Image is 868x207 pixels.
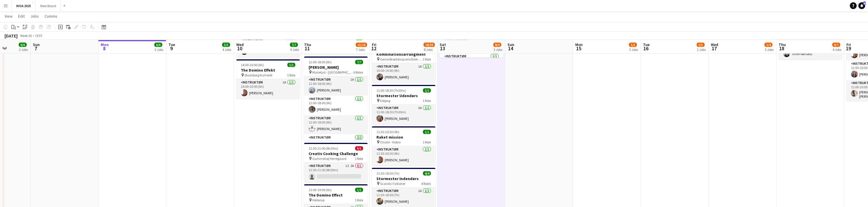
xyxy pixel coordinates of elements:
[304,57,368,141] div: 12:00-18:00 (6h)7/7[PERSON_NAME] Marielyst - [GEOGRAPHIC_DATA]6 RolesInstruktør1A1/112:00-18:00 (...
[372,135,435,140] h3: Raket mission
[236,79,300,99] app-card-role: Instruktør1A1/114:00-20:00 (6h)[PERSON_NAME]
[372,85,435,124] div: 11:00-18:30 (7h30m)1/1Stormester Udendørs Esbjerg1 RoleInstruktør3A1/111:00-18:30 (7h30m)[PERSON_...
[371,45,376,52] span: 12
[710,45,718,52] span: 17
[440,42,446,47] span: Sat
[833,47,841,52] div: 4 Jobs
[372,188,435,207] app-card-role: Instruktør1A1/111:30-18:30 (7h)[PERSON_NAME]
[290,47,299,52] div: 6 Jobs
[304,143,368,182] div: 12:30-21:00 (8h30m)0/1Creativ Cooking Challenge Gammelrøj Herregaard1 RoleInstruktør1I2A0/112:30-...
[287,63,295,67] span: 1/1
[312,198,325,202] span: Hellerup
[168,42,175,47] span: Tue
[32,45,40,52] span: 7
[18,14,25,19] span: Edit
[304,42,311,47] span: Thu
[30,14,39,19] span: Jobs
[304,115,368,134] app-card-role: Instruktør1/112:00-18:00 (6h)[PERSON_NAME]
[19,43,27,47] span: 6/6
[372,176,435,181] h3: Stormester Indendørs
[846,42,851,47] span: Fri
[355,156,363,161] span: 1 Role
[376,171,399,175] span: 11:30-18:30 (7h)
[355,60,363,64] span: 7/7
[304,76,368,96] app-card-role: Instruktør1A1/112:00-18:00 (6h)[PERSON_NAME]
[236,68,300,73] h3: The Domino Effekt
[575,42,583,47] span: Mon
[312,156,346,161] span: Gammelrøj Herregaard
[778,45,786,52] span: 18
[19,34,33,38] span: Week 36
[380,140,401,144] span: Onsild - Hobro
[304,151,368,156] h3: Creativ Cooking Challenge
[19,47,28,52] div: 3 Jobs
[643,42,650,47] span: Tue
[304,163,368,182] app-card-role: Instruktør1I2A0/112:30-21:00 (8h30m)
[309,146,338,150] span: 12:30-21:00 (8h30m)
[711,42,718,47] span: Wed
[28,12,41,20] a: Jobs
[372,43,435,83] app-job-card: 10:00-19:00 (9h)1/1Kombinationsarrangment Gerne Brædstrup området - [GEOGRAPHIC_DATA]1 RoleInstru...
[35,34,43,38] div: CEST
[304,193,368,198] h3: The Domino Effect
[380,99,390,103] span: Esbjerg
[423,171,431,175] span: 4/4
[372,105,435,124] app-card-role: Instruktør3A1/111:00-18:30 (7h30m)[PERSON_NAME]
[376,88,406,93] span: 11:00-18:30 (7h30m)
[12,0,36,11] button: WOA 2025
[304,65,368,70] h3: [PERSON_NAME]
[380,181,405,186] span: Scandic Falkoner
[36,0,61,11] button: New Board
[100,45,109,52] span: 8
[5,14,12,19] span: View
[241,63,264,67] span: 14:00-20:00 (6h)
[235,45,244,52] span: 10
[846,45,851,52] span: 19
[863,1,866,5] span: 6
[642,45,650,52] span: 16
[222,47,231,52] div: 4 Jobs
[168,45,175,52] span: 9
[312,70,353,74] span: Marielyst - [GEOGRAPHIC_DATA]
[303,45,311,52] span: 11
[424,47,435,52] div: 8 Jobs
[507,42,514,47] span: Sun
[423,88,431,93] span: 1/1
[832,43,840,47] span: 6/7
[101,42,109,47] span: Mon
[287,73,295,77] span: 1 Role
[309,60,332,64] span: 12:00-18:00 (6h)
[494,47,502,52] div: 3 Jobs
[2,12,15,20] a: View
[304,96,368,115] app-card-role: Instruktør1/112:00-18:00 (6h)[PERSON_NAME]
[304,134,368,162] app-card-role: Instruktør2/212:00-18:00 (6h)
[629,43,637,47] span: 1/3
[421,181,431,186] span: 4 Roles
[779,42,786,47] span: Thu
[423,130,431,134] span: 1/1
[222,43,230,47] span: 5/5
[376,130,399,134] span: 11:30-20:30 (9h)
[353,70,363,74] span: 6 Roles
[309,188,332,192] span: 13:00-19:00 (6h)
[507,45,514,52] span: 14
[16,12,27,20] a: Edit
[424,43,435,47] span: 18/30
[380,57,423,61] span: Gerne Brædstrup området - [GEOGRAPHIC_DATA]
[236,59,300,99] app-job-card: 14:00-20:00 (6h)1/1The Domino Effekt Skodsborg Kurhotel1 RoleInstruktør1A1/114:00-20:00 (6h)[PERS...
[574,45,583,52] span: 15
[33,42,40,47] span: Sun
[245,73,272,77] span: Skodsborg Kurhotel
[439,45,446,52] span: 13
[236,42,244,47] span: Wed
[42,12,60,20] a: Comms
[356,43,367,47] span: 15/16
[372,126,435,166] app-job-card: 11:30-20:30 (9h)1/1Raket mission Onsild - Hobro1 RoleInstruktør1/111:30-20:30 (9h)[PERSON_NAME]
[355,146,363,150] span: 0/1
[154,43,162,47] span: 6/6
[290,43,298,47] span: 7/7
[372,42,376,47] span: Fri
[355,198,363,202] span: 1 Role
